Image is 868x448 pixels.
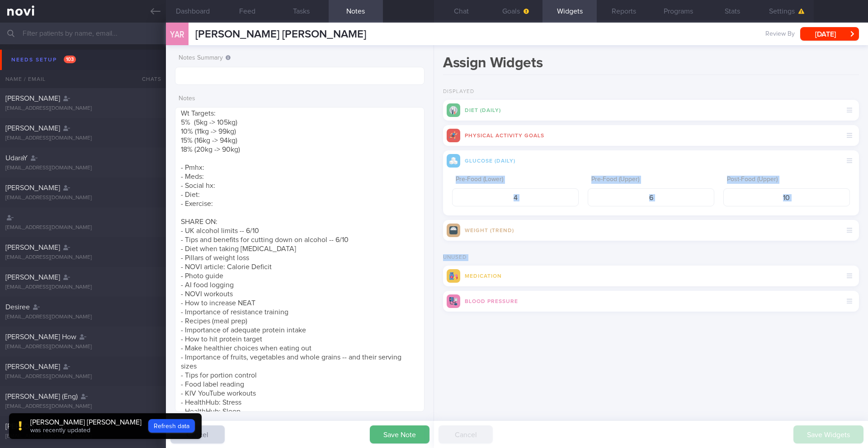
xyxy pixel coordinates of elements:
span: [PERSON_NAME] [5,125,60,132]
div: [EMAIL_ADDRESS][DOMAIN_NAME] [5,224,160,231]
span: Review By [765,30,795,38]
span: [PERSON_NAME] [5,244,60,251]
label: Post-Food (Upper) [727,176,846,184]
div: [EMAIL_ADDRESS][DOMAIN_NAME] [5,284,160,291]
div: [EMAIL_ADDRESS][DOMAIN_NAME] [5,135,160,142]
div: Diet (Daily) [443,100,859,121]
span: was recently updated [30,427,90,434]
span: Desiree [5,303,30,311]
div: Chats [130,70,166,88]
div: [EMAIL_ADDRESS][DOMAIN_NAME] [5,344,160,350]
h2: Unused [443,254,859,261]
label: Notes Summary [179,54,421,62]
div: [EMAIL_ADDRESS][DOMAIN_NAME] [5,373,160,380]
div: [EMAIL_ADDRESS][DOMAIN_NAME] [5,165,160,172]
span: [PERSON_NAME] (Eng) [5,393,78,400]
div: [EMAIL_ADDRESS][DOMAIN_NAME] [5,314,160,321]
div: Medication [443,266,859,286]
span: [PERSON_NAME] [5,274,60,281]
div: Physical Activity Goals [443,125,859,146]
span: 103 [64,56,76,63]
input: 9.0 [723,188,850,206]
span: [PERSON_NAME] How [5,333,76,341]
button: Refresh data [148,419,195,433]
div: Weight (Trend) [443,220,859,241]
div: [EMAIL_ADDRESS][DOMAIN_NAME] [5,105,160,112]
div: [EMAIL_ADDRESS][DOMAIN_NAME] [5,433,160,440]
div: Glucose (Daily) [443,150,859,171]
span: [PERSON_NAME] [5,95,60,102]
span: [PERSON_NAME] [5,184,60,191]
div: [EMAIL_ADDRESS][DOMAIN_NAME] [5,254,160,261]
h1: Assign Widgets [443,54,859,75]
button: [DATE] [800,27,859,41]
input: 6.0 [588,188,714,206]
span: [PERSON_NAME] [PERSON_NAME] [195,29,366,40]
input: 4.0 [452,188,579,206]
div: Needs setup [9,54,78,66]
div: [EMAIL_ADDRESS][DOMAIN_NAME] [5,403,160,410]
label: Pre-Food (Lower) [456,176,575,184]
label: Pre-Food (Upper) [591,176,711,184]
span: UdaraY [5,154,28,162]
div: [EMAIL_ADDRESS][DOMAIN_NAME] [5,195,160,201]
span: [PERSON_NAME] [5,363,60,370]
h2: Displayed [443,89,859,95]
button: Save Note [370,425,429,443]
div: YAR [164,17,191,52]
div: Blood Pressure [443,291,859,312]
div: [PERSON_NAME] [PERSON_NAME] [30,418,142,427]
label: Notes [179,95,421,103]
span: [PERSON_NAME] (Eng) [5,423,78,430]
